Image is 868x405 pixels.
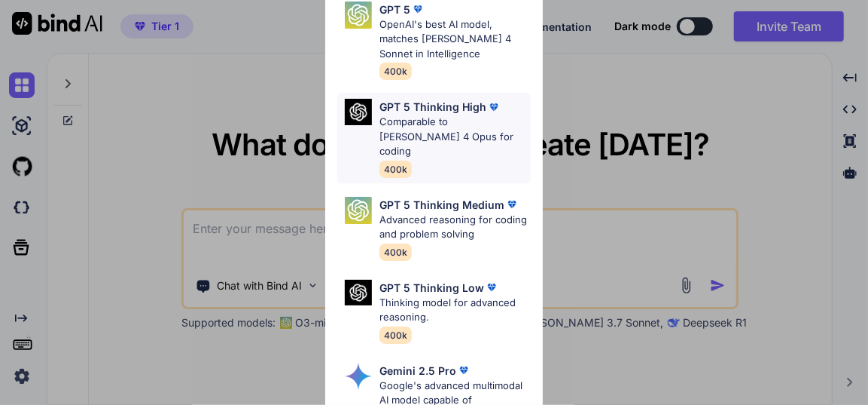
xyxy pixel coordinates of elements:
img: Pick Models [345,280,372,306]
img: Pick Models [345,197,372,224]
p: Thinking model for advanced reasoning. [379,296,530,325]
img: Pick Models [345,2,372,29]
p: GPT 5 Thinking Low [379,280,484,296]
img: Pick Models [345,99,372,125]
img: Pick Models [345,363,372,390]
p: GPT 5 Thinking High [379,99,486,115]
img: premium [504,197,519,212]
p: GPT 5 [379,2,410,17]
p: GPT 5 Thinking Medium [379,197,504,213]
img: premium [486,100,501,115]
span: 400k [379,244,412,261]
img: premium [410,2,425,17]
span: 400k [379,327,412,344]
p: OpenAI's best AI model, matches [PERSON_NAME] 4 Sonnet in Intelligence [379,17,530,62]
img: premium [484,280,499,295]
span: 400k [379,63,412,80]
span: 400k [379,161,412,178]
p: Advanced reasoning for coding and problem solving [379,213,530,242]
p: Comparable to [PERSON_NAME] 4 Opus for coding [379,115,530,159]
p: Gemini 2.5 Pro [379,363,456,379]
img: premium [456,363,471,378]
